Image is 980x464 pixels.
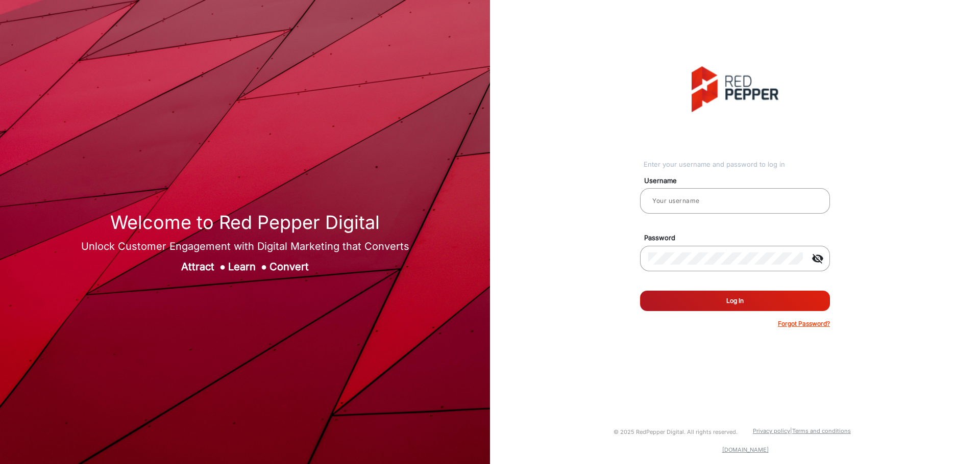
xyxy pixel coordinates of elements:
input: Your username [648,195,822,207]
div: Unlock Customer Engagement with Digital Marketing that Converts [81,239,409,254]
h1: Welcome to Red Pepper Digital [81,212,409,234]
div: Enter your username and password to log in [644,160,830,170]
span: ● [219,261,226,273]
button: Log In [640,291,830,311]
p: Forgot Password? [778,319,830,328]
a: Terms and conditions [792,427,851,434]
div: Attract Learn Convert [81,259,409,274]
mat-label: Username [636,176,842,186]
a: Privacy policy [753,427,790,434]
small: © 2025 RedPepper Digital. All rights reserved. [614,428,738,435]
img: vmg-logo [692,66,778,112]
a: [DOMAIN_NAME] [722,446,769,453]
a: | [790,427,792,434]
span: ● [261,261,267,273]
mat-icon: visibility_off [805,252,830,265]
mat-label: Password [636,233,842,243]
